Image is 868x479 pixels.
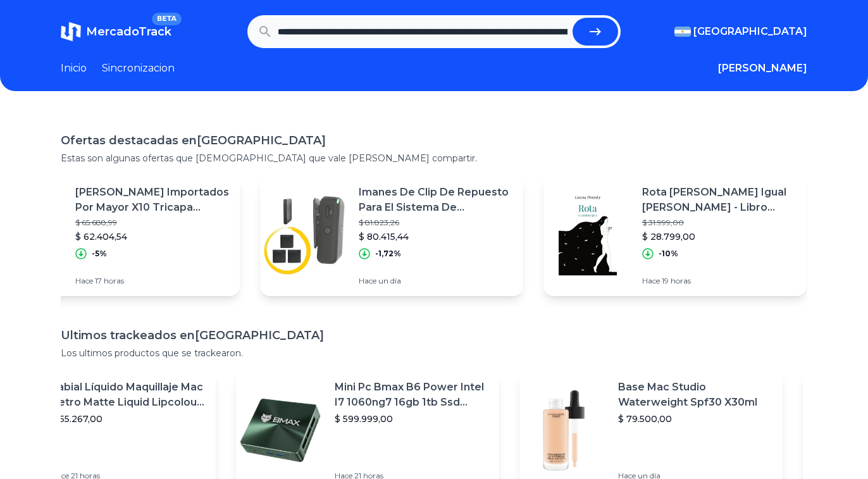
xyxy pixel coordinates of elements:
h1: Ofertas destacadas en [GEOGRAPHIC_DATA] [61,132,807,149]
p: Mini Pc Bmax B6 Power Intel I7 1060ng7 16gb 1tb Ssd Hdmi Usb [335,380,489,410]
a: Featured imageImanes De Clip De Repuesto Para El Sistema De Microfono I...$ 81.823,26$ 80.415,44-... [260,175,523,296]
p: Imanes De Clip De Repuesto Para El Sistema De Microfono I... [359,185,513,215]
p: Hace 17 horas [75,276,230,286]
p: Hace un día [359,276,513,286]
span: BETA [152,13,182,25]
p: [PERSON_NAME] Importados Por Mayor X10 Tricapa Mayoristas [75,185,230,215]
p: $ 28.799,00 [642,230,797,243]
span: MercadoTrack [86,25,171,39]
button: [PERSON_NAME] [718,61,807,76]
p: -5% [92,249,107,259]
img: Argentina [674,27,691,37]
img: Featured image [543,191,632,280]
img: MercadoTrack [61,22,81,42]
p: -10% [659,249,678,259]
p: $ 81.823,26 [359,218,513,228]
p: $ 62.404,54 [75,230,230,243]
p: Hace 19 horas [642,276,797,286]
a: Inicio [61,61,87,76]
span: [GEOGRAPHIC_DATA] [693,24,807,39]
p: $ 80.415,44 [359,230,513,243]
a: MercadoTrackBETA [61,22,171,42]
p: Estas son algunas ofertas que [DEMOGRAPHIC_DATA] que vale [PERSON_NAME] compartir. [61,152,807,165]
img: Featured image [236,386,325,475]
p: $ 31.999,00 [642,218,797,228]
a: Sincronizacion [102,61,175,76]
img: Featured image [260,191,349,280]
a: Featured imageRota [PERSON_NAME] Igual [PERSON_NAME] - Libro Nuevo Envio Dia$ 31.999,00$ 28.799,0... [543,175,807,296]
p: $ 79.500,00 [618,413,772,425]
p: Base Mac Studio Waterweight Spf30 X30ml [618,380,772,410]
p: $ 599.999,00 [335,413,489,425]
button: [GEOGRAPHIC_DATA] [674,24,807,39]
img: Featured image [519,386,608,475]
p: Labial Líquido Maquillaje Mac Retro Matte Liquid Lipcolour 5 Acabado Mate Color Caviar [51,380,206,410]
p: Los ultimos productos que se trackearon. [61,347,807,359]
p: $ 55.267,00 [51,413,206,425]
p: -1,72% [375,249,401,259]
h1: Ultimos trackeados en [GEOGRAPHIC_DATA] [61,327,807,344]
p: $ 65.688,99 [75,218,230,228]
p: Rota [PERSON_NAME] Igual [PERSON_NAME] - Libro Nuevo Envio Dia [642,185,797,215]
